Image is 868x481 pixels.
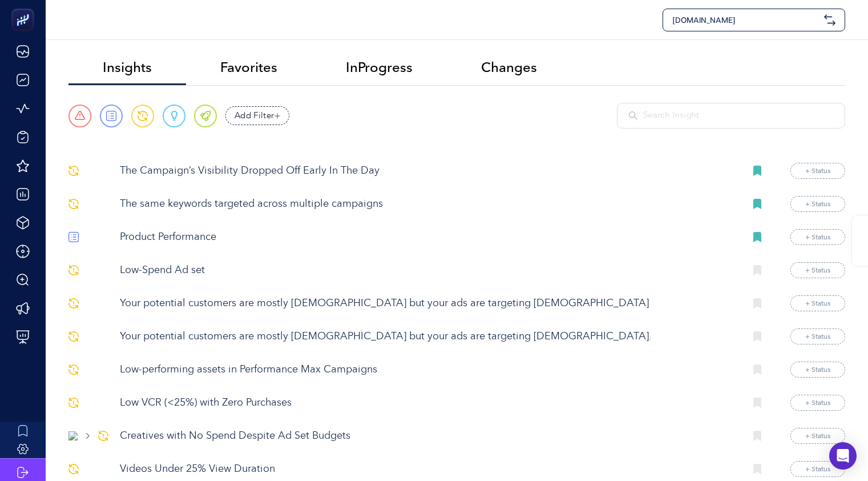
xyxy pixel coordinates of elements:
[68,265,79,275] img: svg%3e
[120,329,736,344] p: Your potential customers are mostly [DEMOGRAPHIC_DATA] but your ads are targeting [DEMOGRAPHIC_DA...
[68,398,79,408] img: svg%3e
[753,265,761,275] img: Bookmark icon
[790,262,845,278] button: + Status
[220,59,277,75] span: Favorites
[346,59,413,75] span: InProgress
[481,59,537,75] span: Changes
[790,461,845,477] button: + Status
[68,331,79,342] img: svg%3e
[120,395,736,411] p: Low VCR (<25%) with Zero Purchases
[790,428,845,444] button: + Status
[68,464,79,474] img: svg%3e
[790,229,845,245] button: + Status
[753,464,761,474] img: Bookmark icon
[120,362,736,378] p: Low-performing assets in Performance Max Campaigns
[753,199,761,209] img: Bookmark icon
[829,442,857,470] div: Open Intercom Messenger
[753,364,761,375] img: Bookmark icon
[120,163,736,179] p: The Campaign’s Visibility Dropped Off Early In The Day
[824,14,835,26] img: svg%3e
[68,431,78,440] img: undefined
[790,196,845,212] button: + Status
[672,14,819,26] span: [DOMAIN_NAME]
[68,199,79,209] img: svg%3e
[120,197,736,212] p: The same keywords targeted across multiple campaigns
[753,331,761,342] img: Bookmark icon
[790,295,845,311] button: + Status
[790,328,845,344] button: + Status
[629,111,637,120] img: Search Insight
[120,230,736,245] p: Product Performance
[274,113,280,119] img: add filter
[643,109,833,122] input: Search Insight
[753,398,761,408] img: Bookmark icon
[120,428,736,444] p: Creatives with No Spend Despite Ad Set Budgets
[68,364,79,375] img: svg%3e
[753,298,761,308] img: Bookmark icon
[98,431,108,441] img: svg%3e
[103,59,152,75] span: Insights
[790,163,845,179] button: + Status
[120,462,736,477] p: Videos Under 25% View Duration
[120,263,736,278] p: Low-Spend Ad set
[753,166,761,176] img: Bookmark icon
[68,298,79,308] img: svg%3e
[753,232,761,242] img: Bookmark icon
[790,362,845,378] button: + Status
[86,433,90,439] img: Chevron Right
[120,296,736,311] p: Your potential customers are mostly [DEMOGRAPHIC_DATA] but your ads are targeting [DEMOGRAPHIC_DATA]
[753,431,761,441] img: Bookmark icon
[790,395,845,411] button: + Status
[235,109,274,122] span: Add Filter
[68,166,79,176] img: svg%3e
[68,232,79,242] img: svg%3e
